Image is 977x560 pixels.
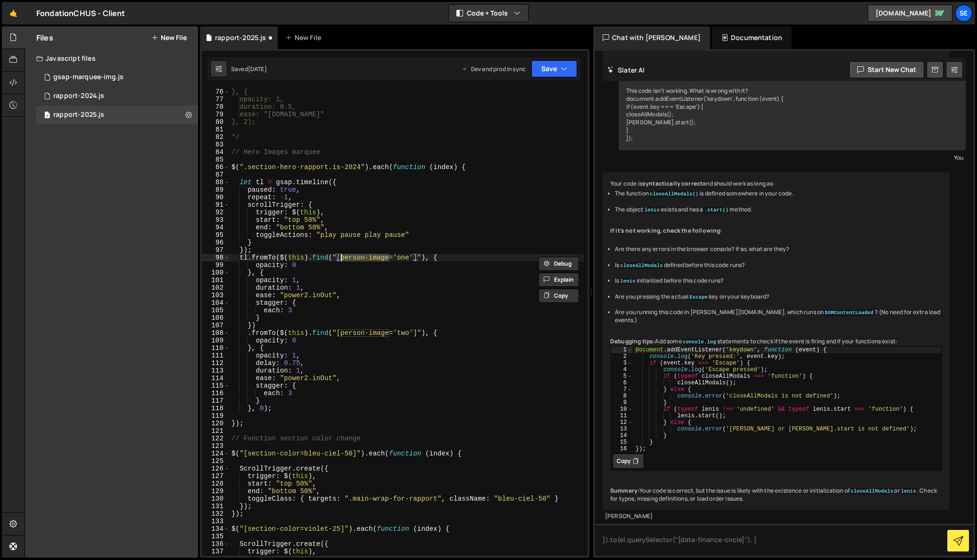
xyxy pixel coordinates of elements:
[611,360,633,366] div: 3
[202,239,230,246] div: 96
[231,65,267,73] div: Saved
[202,390,230,397] div: 116
[642,179,703,187] strong: syntactically correct
[605,512,947,520] div: [PERSON_NAME]
[202,337,230,344] div: 109
[603,172,950,511] div: Your code is and should work as long as: Add some statements to check if the event is firing and ...
[611,419,633,426] div: 12
[202,352,230,359] div: 111
[202,487,230,495] div: 129
[202,269,230,276] div: 100
[462,65,526,73] div: Dev and prod in sync
[712,26,792,49] div: Documentation
[202,231,230,239] div: 95
[824,309,874,316] code: DOMContentLoaded
[202,216,230,224] div: 93
[53,92,104,100] div: rapport-2024.js
[538,257,579,271] button: Debug
[611,399,633,406] div: 9
[615,308,942,325] li: Are you running this code in [PERSON_NAME][DOMAIN_NAME], which runs on ? (No need for extra load ...
[611,380,633,386] div: 6
[202,284,230,292] div: 102
[868,5,952,22] a: [DOMAIN_NAME]
[202,254,230,261] div: 98
[610,487,639,495] strong: Summary:
[202,450,230,457] div: 124
[202,201,230,209] div: 91
[151,34,187,41] button: New File
[619,262,663,269] code: closeAllModals
[538,289,579,303] button: Copy
[615,206,942,214] li: The object exists and has a method.
[202,163,230,171] div: 86
[955,5,972,22] div: Se
[202,457,230,465] div: 125
[649,191,699,197] code: closeAllModals()
[202,186,230,194] div: 89
[611,406,633,413] div: 10
[202,299,230,307] div: 104
[615,277,942,285] li: Is initialized before this code runs?
[202,359,230,367] div: 112
[202,148,230,156] div: 84
[202,367,230,374] div: 113
[202,405,230,412] div: 118
[202,156,230,163] div: 85
[202,292,230,299] div: 103
[611,366,633,373] div: 4
[202,307,230,314] div: 105
[36,68,198,87] div: 9197/37632.js
[538,273,579,287] button: Explain
[202,397,230,405] div: 117
[202,420,230,427] div: 120
[610,227,722,235] strong: If it's not working, check the following:
[202,314,230,322] div: 106
[615,245,942,253] li: Are there any errors in the browser console? If so, what are they?
[202,412,230,420] div: 119
[613,454,644,469] button: Copy
[202,209,230,216] div: 92
[202,442,230,450] div: 123
[202,472,230,480] div: 127
[2,2,25,24] a: 🤙
[25,49,198,68] div: Javascript files
[611,426,633,432] div: 13
[202,111,230,118] div: 79
[202,141,230,148] div: 83
[615,190,942,198] li: The function is defined somewhere in your code.
[202,126,230,133] div: 81
[611,353,633,360] div: 2
[202,427,230,435] div: 121
[202,344,230,352] div: 110
[610,337,655,345] strong: Debugging tips:
[53,111,104,119] div: rapport-2025.js
[202,103,230,111] div: 78
[607,65,645,74] h2: Slater AI
[849,61,924,78] button: Start new chat
[202,133,230,141] div: 82
[202,435,230,442] div: 122
[611,446,633,452] div: 16
[900,488,917,495] code: lenis
[644,207,661,213] code: lenis
[611,439,633,446] div: 15
[202,518,230,525] div: 133
[611,347,633,353] div: 1
[611,432,633,439] div: 14
[53,73,124,81] div: gsap-marquee-img.js
[202,465,230,472] div: 126
[202,495,230,503] div: 130
[202,171,230,179] div: 87
[611,373,633,380] div: 5
[615,261,942,269] li: Is defined before this code runs?
[202,261,230,269] div: 99
[688,294,709,300] code: Escape
[36,8,125,19] div: FondationCHUS - Client
[449,5,528,22] button: Code + Tools
[202,480,230,487] div: 128
[36,32,53,43] h2: Files
[202,194,230,201] div: 90
[850,488,894,495] code: closeAllModals
[202,224,230,231] div: 94
[615,293,942,301] li: Are you pressing the actual key on your keyboard?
